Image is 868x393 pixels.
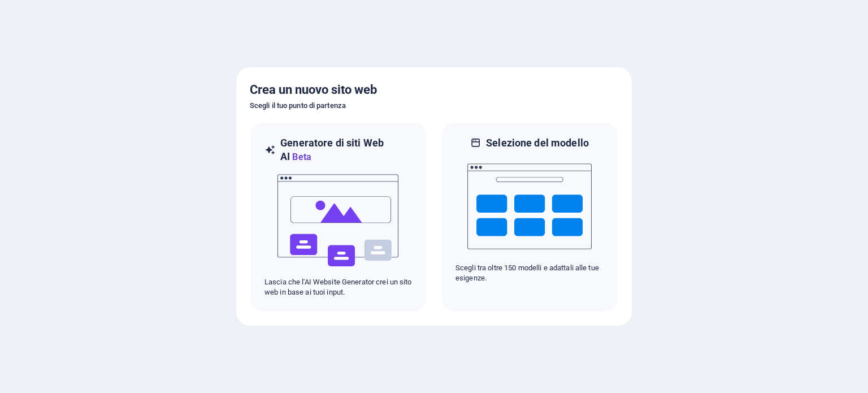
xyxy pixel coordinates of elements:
div: Selezione del modelloScegli tra oltre 150 modelli e adattali alle tue esigenze. [441,122,618,312]
font: Scegli tra oltre 150 modelli e adattali alle tue esigenze. [455,264,599,282]
font: Scegli il tuo punto di partenza [250,101,346,110]
div: Generatore di siti Web AIBetaiaLascia che l'AI Website Generator crei un sito web in base ai tuoi... [250,122,427,312]
font: Generatore di siti Web AI [280,137,384,162]
font: Crea un nuovo sito web [250,83,377,97]
img: ia [276,164,401,277]
font: Lascia che l'AI Website Generator crei un sito web in base ai tuoi input. [264,278,412,296]
font: Selezione del modello [486,137,589,149]
font: Beta [292,152,311,162]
